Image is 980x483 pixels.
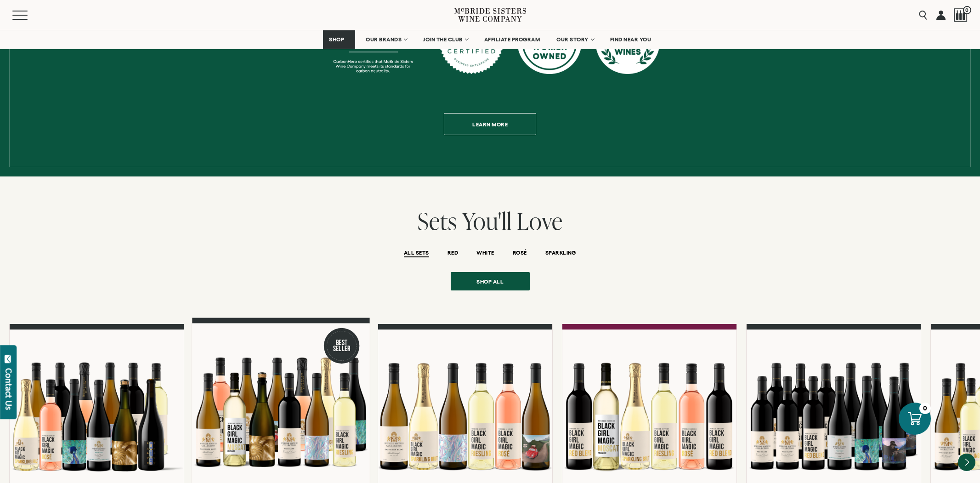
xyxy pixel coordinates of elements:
span: You'll [462,205,512,237]
a: FIND NEAR YOU [604,30,657,49]
button: Mobile Menu Trigger [12,11,45,20]
span: 0 [963,6,971,14]
button: WHITE [476,250,494,257]
span: FIND NEAR YOU [610,36,651,43]
span: AFFILIATE PROGRAM [484,36,540,43]
button: SPARKLING [545,250,576,257]
span: Learn more [456,115,524,133]
span: JOIN THE CLUB [423,36,463,43]
div: Contact Us [4,368,13,410]
a: OUR STORY [550,30,600,49]
a: SHOP [323,30,355,49]
span: Shop all [460,273,520,290]
button: ALL SETS [404,250,429,257]
a: Learn more [444,113,536,135]
a: Shop all [451,272,530,290]
span: OUR BRANDS [366,36,402,43]
a: OUR BRANDS [360,30,413,49]
button: ROSÉ [513,250,527,257]
span: SHOP [329,36,345,43]
span: OUR STORY [556,36,589,43]
a: AFFILIATE PROGRAM [478,30,546,49]
a: JOIN THE CLUB [417,30,474,49]
span: Sets [418,205,457,237]
button: Next [958,454,975,471]
div: 0 [919,403,931,414]
button: RED [448,250,458,257]
span: Love [517,205,563,237]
